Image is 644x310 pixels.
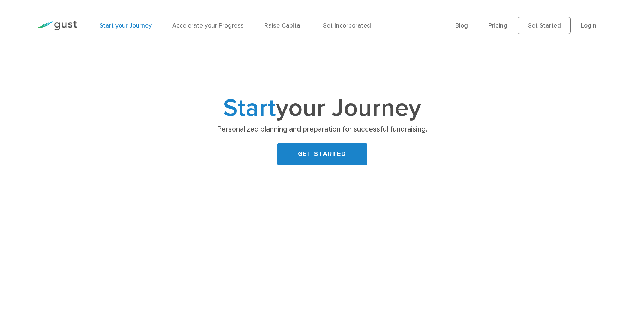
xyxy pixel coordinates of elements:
[185,124,459,134] p: Personalized planning and preparation for successful fundraising.
[581,22,596,29] a: Login
[264,22,302,29] a: Raise Capital
[37,21,77,30] img: Gust Logo
[455,22,468,29] a: Blog
[322,22,371,29] a: Get Incorporated
[488,22,507,29] a: Pricing
[223,93,276,123] span: Start
[172,22,244,29] a: Accelerate your Progress
[518,17,571,34] a: Get Started
[277,143,367,165] a: GET STARTED
[183,97,462,120] h1: your Journey
[100,22,152,29] a: Start your Journey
